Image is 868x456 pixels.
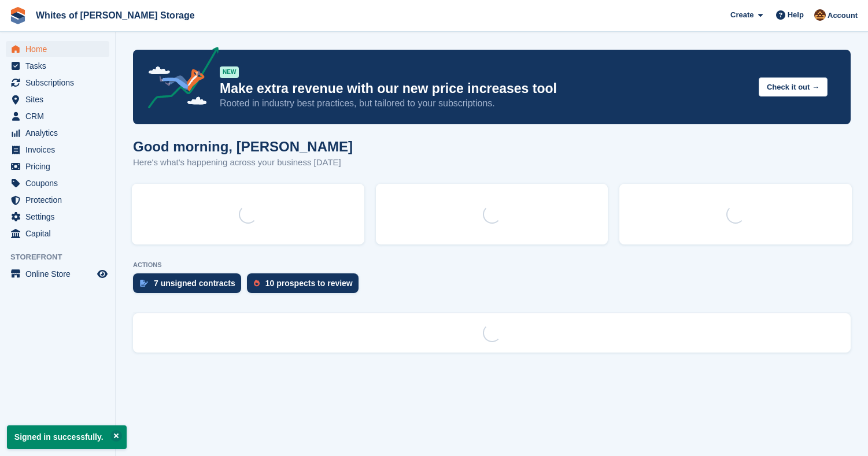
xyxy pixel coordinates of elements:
div: 10 prospects to review [265,279,353,288]
span: Account [828,10,858,21]
p: Rooted in industry best practices, but tailored to your subscriptions. [220,97,749,110]
img: stora-icon-8386f47178a22dfd0bd8f6a31ec36ba5ce8667c1dd55bd0f319d3a0aa187defe.svg [9,7,27,24]
a: menu [6,192,109,208]
a: Preview store [95,267,109,281]
a: menu [6,41,109,57]
span: Storefront [10,251,115,263]
a: menu [6,108,109,124]
h1: Good morning, [PERSON_NAME] [133,139,353,154]
button: Check it out → [759,77,828,97]
p: Signed in successfully. [7,425,127,449]
span: Coupons [25,175,95,191]
span: Protection [25,192,95,208]
a: menu [6,142,109,158]
span: Settings [25,209,95,225]
a: menu [6,58,109,74]
img: Eddie White [814,9,826,21]
span: Create [730,9,754,21]
span: Pricing [25,158,95,175]
a: menu [6,125,109,141]
a: menu [6,209,109,225]
span: Home [25,41,95,57]
a: 7 unsigned contracts [133,273,247,299]
p: Here's what's happening across your business [DATE] [133,156,353,169]
div: NEW [220,66,239,78]
a: menu [6,225,109,242]
img: price-adjustments-announcement-icon-8257ccfd72463d97f412b2fc003d46551f7dbcb40ab6d574587a9cd5c0d94... [138,47,219,113]
span: Sites [25,91,95,107]
span: Subscriptions [25,75,95,91]
p: Make extra revenue with our new price increases tool [220,80,749,97]
span: CRM [25,108,95,124]
img: contract_signature_icon-13c848040528278c33f63329250d36e43548de30e8caae1d1a13099fd9432cc5.svg [140,280,148,287]
a: menu [6,158,109,175]
img: prospect-51fa495bee0391a8d652442698ab0144808aea92771e9ea1ae160a38d050c398.svg [254,280,260,287]
div: 7 unsigned contracts [154,279,235,288]
a: Whites of [PERSON_NAME] Storage [31,6,200,25]
p: ACTIONS [133,261,851,269]
a: 10 prospects to review [247,273,364,299]
a: menu [6,91,109,107]
span: Online Store [25,266,95,282]
span: Invoices [25,142,95,158]
a: menu [6,266,109,282]
span: Tasks [25,58,95,74]
span: Analytics [25,125,95,141]
span: Capital [25,225,95,242]
a: menu [6,175,109,191]
span: Help [788,9,804,21]
a: menu [6,75,109,91]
